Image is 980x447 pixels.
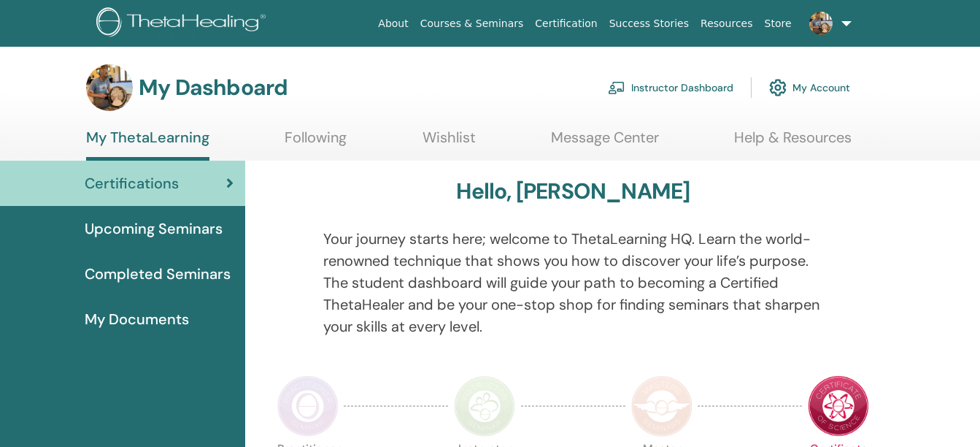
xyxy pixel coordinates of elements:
img: Instructor [454,375,515,437]
img: Practitioner [277,375,339,437]
a: Store [759,10,798,37]
img: default.jpg [809,12,833,35]
a: Certification [529,10,603,37]
img: Master [631,375,692,437]
p: Your journey starts here; welcome to ThetaLearning HQ. Learn the world-renowned technique that sh... [323,228,822,337]
span: Certifications [85,172,179,194]
span: My Documents [85,308,189,330]
h3: My Dashboard [139,74,288,101]
img: default.jpg [86,64,133,111]
img: Certificate of Science [808,375,869,437]
a: Message Center [551,129,659,157]
a: Instructor Dashboard [608,72,733,104]
span: Completed Seminars [85,263,231,285]
span: Upcoming Seminars [85,218,223,240]
a: Help & Resources [734,129,852,157]
img: chalkboard-teacher.svg [608,81,625,94]
a: My ThetaLearning [86,129,209,161]
img: cog.svg [769,75,787,100]
h3: Hello, [PERSON_NAME] [456,178,690,205]
a: Resources [695,10,759,37]
img: logo.png [96,7,271,40]
a: About [372,10,414,37]
a: Wishlist [423,129,476,157]
a: My Account [769,72,850,104]
a: Courses & Seminars [414,10,530,37]
a: Following [285,129,347,157]
a: Success Stories [603,10,695,37]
